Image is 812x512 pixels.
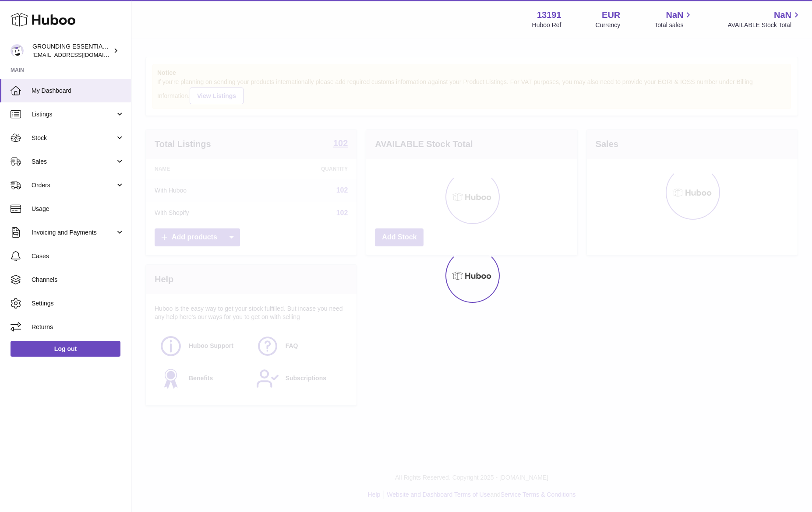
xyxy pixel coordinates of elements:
span: Channels [32,276,124,284]
span: Stock [32,134,115,142]
span: Sales [32,158,115,166]
span: AVAILABLE Stock Total [727,21,801,29]
strong: 13191 [537,9,561,21]
span: Cases [32,252,124,260]
div: Huboo Ref [532,21,561,29]
span: [EMAIL_ADDRESS][DOMAIN_NAME] [32,51,129,58]
span: Usage [32,205,124,213]
a: NaN AVAILABLE Stock Total [727,9,801,29]
span: My Dashboard [32,87,124,95]
strong: EUR [602,9,620,21]
span: NaN [666,9,683,21]
a: Log out [11,341,120,357]
span: Returns [32,323,124,331]
span: Total sales [654,21,693,29]
span: Settings [32,299,124,308]
span: NaN [774,9,791,21]
span: Listings [32,110,115,119]
span: Orders [32,181,115,189]
span: Invoicing and Payments [32,228,115,237]
div: Currency [596,21,621,29]
img: espenwkopperud@gmail.com [11,44,24,57]
div: GROUNDING ESSENTIALS INTERNATIONAL SLU [32,42,111,59]
a: NaN Total sales [654,9,693,29]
